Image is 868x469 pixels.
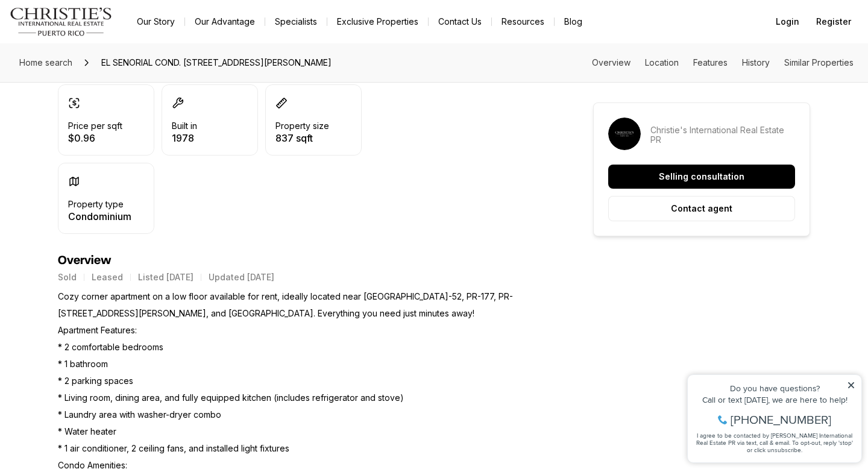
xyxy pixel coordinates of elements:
[58,253,550,268] h4: Overview
[693,57,728,68] a: Skip to: Features
[592,57,631,68] a: Skip to: Overview
[15,74,172,97] span: I agree to be contacted by [PERSON_NAME] International Real Estate PR via text, call & email. To ...
[14,53,77,72] a: Home search
[650,125,795,145] p: Christie's International Real Estate PR
[68,200,124,209] p: Property type
[555,13,592,30] a: Blog
[592,58,854,68] nav: Page section menu
[784,57,854,68] a: Skip to: Similar Properties
[127,13,184,30] a: Our Story
[608,196,795,221] button: Contact agent
[96,53,336,72] span: EL SENORIAL COND. [STREET_ADDRESS][PERSON_NAME]
[429,13,491,30] button: Contact Us
[492,13,554,30] a: Resources
[742,57,770,68] a: Skip to: History
[68,121,122,131] p: Price per sqft
[13,39,174,47] div: Call or text [DATE], we are here to help!
[776,17,799,27] span: Login
[608,165,795,189] button: Selling consultation
[172,121,197,131] p: Built in
[13,27,174,36] div: Do you have questions?
[10,7,113,36] img: logo
[92,272,123,282] p: Leased
[769,10,807,34] button: Login
[275,121,329,131] p: Property size
[49,57,150,69] span: [PHONE_NUMBER]
[58,272,77,282] p: Sold
[659,172,744,181] p: Selling consultation
[138,272,193,282] p: Listed [DATE]
[816,17,851,27] span: Register
[19,57,72,68] span: Home search
[671,204,732,213] p: Contact agent
[68,212,131,221] p: Condominium
[645,57,679,68] a: Skip to: Location
[209,272,274,282] p: Updated [DATE]
[68,133,122,143] p: $0.96
[265,13,327,30] a: Specialists
[172,133,197,143] p: 1978
[809,10,858,34] button: Register
[275,133,329,143] p: 837 sqft
[327,13,428,30] a: Exclusive Properties
[185,13,265,30] a: Our Advantage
